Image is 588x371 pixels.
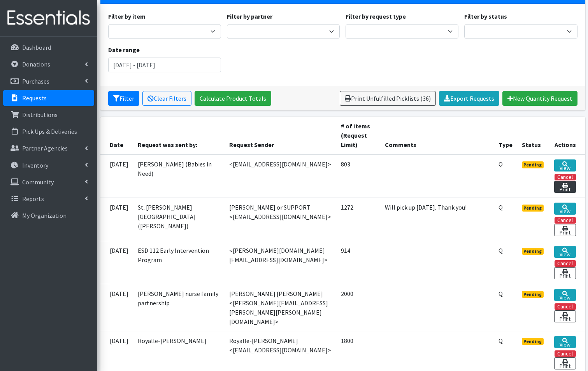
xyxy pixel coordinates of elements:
[554,336,576,348] a: View
[380,198,494,241] td: Will pick up [DATE]. Thank you!
[3,73,94,89] a: Purchases
[108,91,139,106] button: Filter
[522,248,544,255] span: Pending
[502,91,577,106] a: New Quantity Request
[555,174,576,180] button: Cancel
[3,107,94,122] a: Distributions
[100,284,133,331] td: [DATE]
[3,191,94,206] a: Reports
[554,267,576,279] a: Print
[555,260,576,267] button: Cancel
[108,45,140,54] label: Date range
[498,203,503,211] abbr: Quantity
[380,117,494,154] th: Comments
[22,195,44,203] p: Reports
[227,12,272,21] label: Filter by partner
[133,198,225,241] td: St. [PERSON_NAME][GEOGRAPHIC_DATA] ([PERSON_NAME])
[225,198,336,241] td: [PERSON_NAME] or SUPPORT <[EMAIL_ADDRESS][DOMAIN_NAME]>
[517,117,550,154] th: Status
[555,350,576,357] button: Cancel
[3,208,94,223] a: My Organization
[142,91,191,106] a: Clear Filters
[100,154,133,198] td: [DATE]
[554,181,576,193] a: Print
[22,77,49,85] p: Purchases
[225,154,336,198] td: <[EMAIL_ADDRESS][DOMAIN_NAME]>
[133,154,225,198] td: [PERSON_NAME] (Babies in Need)
[494,117,517,154] th: Type
[3,174,94,190] a: Community
[336,198,380,241] td: 1272
[555,303,576,310] button: Cancel
[133,284,225,331] td: [PERSON_NAME] nurse family partnership
[3,56,94,72] a: Donations
[554,159,576,171] a: View
[498,160,503,168] abbr: Quantity
[554,357,576,369] a: Print
[555,217,576,224] button: Cancel
[22,94,47,102] p: Requests
[3,124,94,139] a: Pick Ups & Deliveries
[522,291,544,298] span: Pending
[522,338,544,345] span: Pending
[3,5,94,31] img: HumanEssentials
[3,90,94,106] a: Requests
[549,117,585,154] th: Actions
[554,203,576,215] a: View
[22,60,50,68] p: Donations
[100,117,133,154] th: Date
[336,154,380,198] td: 803
[108,58,221,72] input: January 1, 2011 - December 31, 2011
[100,241,133,284] td: [DATE]
[554,246,576,258] a: View
[3,40,94,55] a: Dashboard
[100,198,133,241] td: [DATE]
[225,284,336,331] td: [PERSON_NAME] [PERSON_NAME] <[PERSON_NAME][EMAIL_ADDRESS][PERSON_NAME][PERSON_NAME][DOMAIN_NAME]>
[22,178,54,186] p: Community
[336,117,380,154] th: # of Items (Request Limit)
[225,117,336,154] th: Request Sender
[22,144,68,152] p: Partner Agencies
[522,161,544,168] span: Pending
[22,128,77,135] p: Pick Ups & Deliveries
[498,337,503,345] abbr: Quantity
[554,224,576,236] a: Print
[498,247,503,254] abbr: Quantity
[108,12,146,21] label: Filter by item
[554,310,576,322] a: Print
[336,284,380,331] td: 2000
[3,140,94,156] a: Partner Agencies
[22,44,51,51] p: Dashboard
[225,241,336,284] td: <[PERSON_NAME][DOMAIN_NAME][EMAIL_ADDRESS][DOMAIN_NAME]>
[554,289,576,301] a: View
[133,117,225,154] th: Request was sent by:
[22,111,58,119] p: Distributions
[439,91,499,106] a: Export Requests
[522,205,544,212] span: Pending
[464,12,507,21] label: Filter by status
[346,12,406,21] label: Filter by request type
[340,91,436,106] a: Print Unfulfilled Picklists (36)
[22,161,48,169] p: Inventory
[195,91,271,106] a: Calculate Product Totals
[22,212,67,219] p: My Organization
[336,241,380,284] td: 914
[133,241,225,284] td: ESD 112 Early Intervention Program
[3,157,94,173] a: Inventory
[498,290,503,297] abbr: Quantity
